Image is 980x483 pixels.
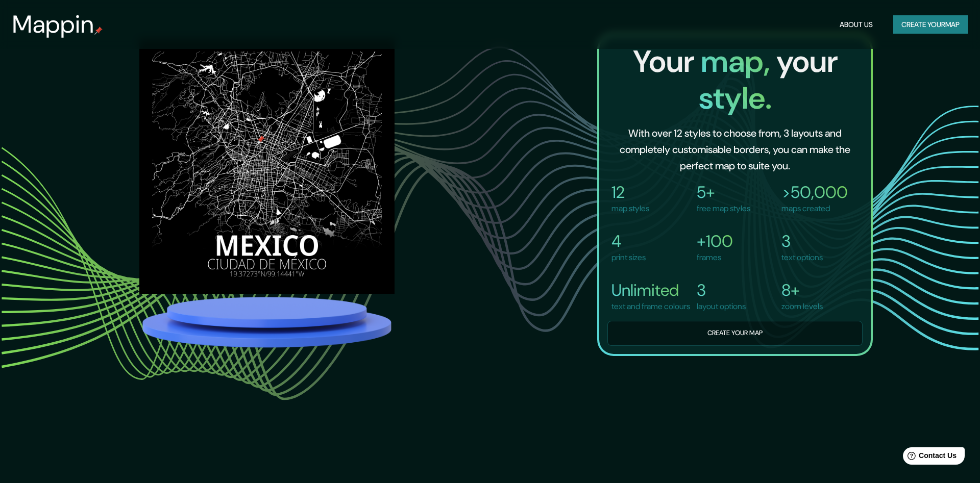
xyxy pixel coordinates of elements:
[893,15,968,34] button: Create yourmap
[611,182,649,202] h4: 12
[697,300,746,313] p: layout options
[781,300,823,313] p: zoom levels
[697,231,733,251] h4: +100
[139,294,395,350] img: platform.png
[697,202,750,215] p: free map styles
[12,10,94,39] h3: Mappin
[611,300,690,313] p: text and frame colours
[697,182,750,202] h4: 5+
[616,125,854,174] h6: With over 12 styles to choose from, 3 layouts and completely customisable borders, you can make t...
[781,231,823,251] h4: 3
[94,27,103,35] img: mappin-pin
[699,78,772,118] span: style.
[697,280,746,300] h4: 3
[781,202,848,215] p: maps created
[889,443,969,472] iframe: Help widget launcher
[781,280,823,300] h4: 8+
[611,251,646,264] p: print sizes
[836,15,877,34] button: About Us
[781,182,848,202] h4: >50,000
[611,280,690,300] h4: Unlimited
[697,251,733,264] p: frames
[139,38,395,293] img: mexico-city.png
[611,231,646,251] h4: 4
[781,251,823,264] p: text options
[607,43,863,117] h2: Your your
[701,41,776,82] span: map,
[607,321,863,346] button: Create your map
[611,202,649,215] p: map styles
